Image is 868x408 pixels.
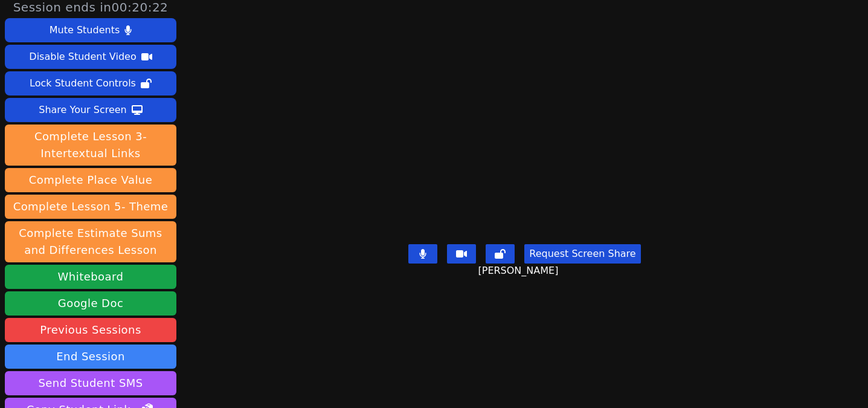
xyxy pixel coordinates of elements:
button: Request Screen Share [524,244,640,264]
span: [PERSON_NAME] [478,264,561,278]
button: Complete Estimate Sums and Differences Lesson [5,221,176,262]
div: Lock Student Controls [30,74,136,93]
button: Send Student SMS [5,371,176,395]
div: Disable Student Video [29,47,136,66]
div: Share Your Screen [39,100,127,120]
button: Mute Students [5,18,176,42]
button: Share Your Screen [5,98,176,122]
a: Previous Sessions [5,318,176,342]
button: Whiteboard [5,265,176,289]
button: Complete Lesson 3- Intertextual Links [5,125,176,166]
button: Complete Place Value [5,168,176,192]
button: Complete Lesson 5- Theme [5,195,176,219]
button: End Session [5,345,176,369]
button: Lock Student Controls [5,71,176,96]
button: Disable Student Video [5,45,176,69]
a: Google Doc [5,291,176,316]
div: Mute Students [50,21,120,40]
